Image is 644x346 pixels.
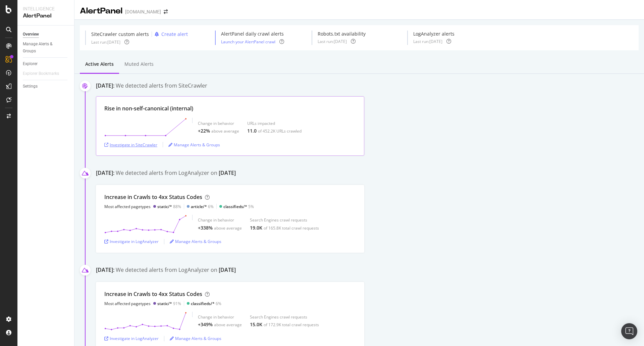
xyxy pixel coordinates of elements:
[124,61,154,67] div: Muted alerts
[104,142,157,148] a: Investigate in SiteCrawler
[23,31,69,38] a: Overview
[104,336,159,341] a: Investigate in LogAnalyzer
[104,193,202,201] div: Increase in Crawls to 4xx Status Codes
[104,239,159,244] a: Investigate in LogAnalyzer
[23,31,39,38] div: Overview
[104,139,157,150] button: Investigate in SiteCrawler
[23,60,69,67] a: Explorer
[250,321,262,328] div: 15.0K
[247,120,302,126] div: URLs impacted
[157,301,172,306] div: static/*
[125,8,161,15] div: [DOMAIN_NAME]
[23,5,69,12] div: Intelligence
[211,128,239,134] div: above average
[191,204,207,209] div: article/*
[247,128,257,134] div: 11.0
[80,5,122,17] div: AlertPanel
[85,61,114,67] div: Active alerts
[104,204,151,209] div: Most affected pagetypes
[104,290,202,298] div: Increase in Crawls to 4xx Status Codes
[96,266,114,275] div: [DATE]:
[264,322,319,328] div: of 172.9K total crawl requests
[214,322,242,328] div: above average
[258,128,302,134] div: of 452.2K URLs crawled
[157,204,181,209] div: 88%
[23,12,69,20] div: AlertPanel
[223,204,254,209] div: 5%
[91,39,120,45] div: Last run: [DATE]
[104,333,159,344] button: Investigate in LogAnalyzer
[250,314,319,320] div: Search Engines crawl requests
[164,9,168,14] div: arrow-right-arrow-left
[219,266,236,274] div: [DATE]
[219,169,236,177] div: [DATE]
[191,301,215,306] div: classifieds/*
[170,236,221,247] button: Manage Alerts & Groups
[23,41,63,55] div: Manage Alerts & Groups
[23,70,66,77] a: Explorer Bookmarks
[198,314,242,320] div: Change in behavior
[96,169,114,178] div: [DATE]:
[413,31,454,37] div: LogAnalyzer alerts
[157,204,172,209] div: static/*
[318,31,366,37] div: Robots.txt availability
[221,31,284,37] div: AlertPanel daily crawl alerts
[23,83,69,90] a: Settings
[157,301,181,306] div: 91%
[198,321,213,328] div: +349%
[223,204,247,209] div: classifieds/*
[23,60,38,67] div: Explorer
[264,225,319,231] div: of 165.8K total crawl requests
[116,266,236,275] div: We detected alerts from LogAnalyzer on
[116,169,236,178] div: We detected alerts from LogAnalyzer on
[621,323,637,339] div: Open Intercom Messenger
[198,225,213,231] div: +338%
[170,333,221,344] button: Manage Alerts & Groups
[104,105,193,112] div: Rise in non-self-canonical (internal)
[23,41,69,55] a: Manage Alerts & Groups
[161,31,188,38] div: Create alert
[214,225,242,231] div: above average
[198,217,242,223] div: Change in behavior
[250,225,262,231] div: 19.0K
[318,39,347,44] div: Last run: [DATE]
[116,82,207,90] div: We detected alerts from SiteCrawler
[191,301,221,306] div: 6%
[170,239,221,244] a: Manage Alerts & Groups
[96,82,114,90] div: [DATE]:
[198,128,210,134] div: +22%
[191,204,214,209] div: 6%
[23,70,59,77] div: Explorer Bookmarks
[221,39,275,45] a: Launch your AlertPanel crawl
[152,31,188,38] button: Create alert
[91,31,149,38] div: SiteCrawler custom alerts
[104,236,159,247] button: Investigate in LogAnalyzer
[413,39,442,44] div: Last run: [DATE]
[250,217,319,223] div: Search Engines crawl requests
[221,39,275,45] button: Launch your AlertPanel crawl
[104,301,151,306] div: Most affected pagetypes
[168,139,220,150] button: Manage Alerts & Groups
[23,83,38,90] div: Settings
[168,142,220,148] a: Manage Alerts & Groups
[198,120,239,126] div: Change in behavior
[170,336,221,341] a: Manage Alerts & Groups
